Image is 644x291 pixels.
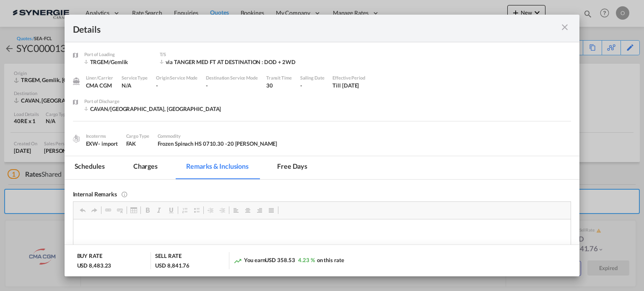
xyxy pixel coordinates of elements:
[156,82,197,89] div: -
[298,257,314,263] span: 4.23 %
[114,205,126,216] a: Unlink
[332,82,359,89] div: Till 2 Aug 2025
[332,74,365,82] div: Effective Period
[86,74,114,82] div: Liner/Carrier
[300,82,325,89] div: -
[86,132,118,140] div: Incoterms
[254,205,265,216] a: Align Right
[205,205,216,216] a: Decrease Indent
[230,205,242,216] a: Align Left
[77,252,102,262] div: BUY RATE
[84,105,221,113] div: CAVAN/Vancouver, BC
[86,82,114,89] div: CMA CGM
[65,15,580,277] md-dialog: Port of Loading ...
[156,74,197,82] div: Origin Service Mode
[121,190,128,197] md-icon: This remarks only visible for internal user and will not be printed on Quote PDF
[98,140,117,147] div: - import
[122,82,131,89] span: N/A
[234,256,344,265] div: You earn on this rate
[191,205,203,216] a: Insert/Remove Bulleted List
[265,205,277,216] a: Justify
[234,257,242,265] md-icon: icon-trending-up
[267,156,317,179] md-tab-item: Free days
[123,156,168,179] md-tab-item: Charges
[84,51,151,58] div: Port of Loading
[165,205,177,216] a: Underline (Ctrl+U)
[72,134,81,143] img: cargo.png
[266,82,292,89] div: 30
[88,205,100,216] a: Redo (Ctrl+Y)
[65,156,115,179] md-tab-item: Schedules
[126,140,149,147] div: FAK
[560,22,570,32] md-icon: icon-close m-3 fg-AAA8AD cursor
[216,205,228,216] a: Increase Indent
[160,51,296,58] div: T/S
[84,58,151,66] div: TRGEM/Gemlik
[128,205,140,216] a: Table
[158,132,278,140] div: Commodity
[266,74,292,82] div: Transit Time
[265,257,295,263] span: USD 358.53
[77,205,88,216] a: Undo (Ctrl+Z)
[102,205,114,216] a: Link (Ctrl+K)
[176,156,259,179] md-tab-item: Remarks & Inclusions
[84,98,221,105] div: Port of Discharge
[242,205,254,216] a: Centre
[77,262,112,269] div: USD 8,483.23
[73,190,571,197] div: Internal Remarks
[160,58,296,66] div: via TANGER MED FT AT DESTINATION : DOD + 2WD
[158,140,278,147] span: Frozen Spinach HS 0710.30 -20 [PERSON_NAME]
[206,82,258,89] div: -
[206,74,258,82] div: Destination Service Mode
[153,205,165,216] a: Italic (Ctrl+I)
[179,205,191,216] a: Insert/Remove Numbered List
[155,252,181,262] div: SELL RATE
[126,132,149,140] div: Cargo Type
[155,262,190,269] div: USD 8,841.76
[65,156,326,179] md-pagination-wrapper: Use the left and right arrow keys to navigate between tabs
[142,205,153,216] a: Bold (Ctrl+B)
[73,23,522,33] div: Details
[122,74,148,82] div: Service Type
[86,140,118,147] div: EXW
[300,74,325,82] div: Sailing Date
